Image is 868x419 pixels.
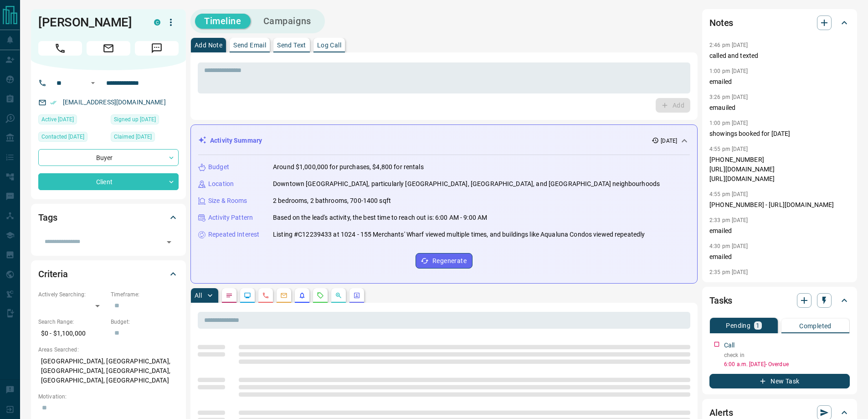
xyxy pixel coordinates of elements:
svg: Listing Alerts [298,292,306,299]
p: check in [724,351,850,359]
p: Budget: [111,318,179,326]
div: Sat Mar 02 2024 [111,114,179,127]
p: Size & Rooms [208,196,247,206]
span: Call [38,41,82,56]
p: emailed [709,226,850,236]
h1: [PERSON_NAME] [38,15,140,30]
div: Sat Mar 02 2024 [111,132,179,145]
p: 2:46 pm [DATE] [709,42,748,48]
p: [DATE] [661,137,677,145]
p: Send Email [233,42,266,48]
button: New Task [709,374,850,388]
div: Activity Summary[DATE] [198,132,690,149]
p: Pending [726,322,750,329]
p: Activity Pattern [208,213,253,222]
p: Motivation: [38,393,179,401]
svg: Requests [317,292,324,299]
button: Timeline [195,14,251,29]
p: Call [724,341,735,350]
p: Send Text [277,42,306,48]
p: emailed [709,252,850,262]
svg: Email Verified [50,99,56,106]
p: 1 [756,322,760,329]
span: Active [DATE] [41,115,74,124]
p: Timeframe: [111,290,179,299]
div: Sun Aug 31 2025 [38,114,106,127]
p: Completed [799,323,832,329]
span: Email [87,41,130,56]
svg: Lead Browsing Activity [244,292,251,299]
p: Areas Searched: [38,346,179,354]
div: Tags [38,207,179,228]
p: Repeated Interest [208,230,259,239]
p: emauiled [709,103,850,113]
p: 4:55 pm [DATE] [709,146,748,152]
p: 3:26 pm [DATE] [709,94,748,100]
svg: Calls [262,292,269,299]
span: Signed up [DATE] [114,115,156,124]
h2: Criteria [38,267,68,281]
span: Message [135,41,179,56]
p: 2:33 pm [DATE] [709,217,748,223]
a: [EMAIL_ADDRESS][DOMAIN_NAME] [63,98,166,106]
p: emailed [709,77,850,87]
p: 6:00 a.m. [DATE] - Overdue [724,360,850,368]
p: [GEOGRAPHIC_DATA], [GEOGRAPHIC_DATA], [GEOGRAPHIC_DATA], [GEOGRAPHIC_DATA], [GEOGRAPHIC_DATA], [G... [38,354,179,388]
p: All [195,292,202,299]
p: [PHONE_NUMBER] [URL][DOMAIN_NAME] [URL][DOMAIN_NAME] [709,155,850,184]
p: 1:00 pm [DATE] [709,120,748,126]
p: showings booked for [DATE] [709,129,850,139]
p: Downtown [GEOGRAPHIC_DATA], particularly [GEOGRAPHIC_DATA], [GEOGRAPHIC_DATA], and [GEOGRAPHIC_DA... [273,179,660,189]
p: Search Range: [38,318,106,326]
p: Log Call [317,42,341,48]
svg: Notes [226,292,233,299]
p: Budget [208,162,229,172]
span: Contacted [DATE] [41,132,84,141]
button: Regenerate [416,253,473,269]
p: Activity Summary [210,136,262,145]
svg: Opportunities [335,292,342,299]
p: [PHONE_NUMBER] - [URL][DOMAIN_NAME] [709,200,850,210]
div: Notes [709,12,850,34]
p: 2:35 pm [DATE] [709,269,748,275]
div: Mon Mar 03 2025 [38,132,106,145]
div: condos.ca [154,19,160,26]
button: Campaigns [254,14,320,29]
p: Actively Searching: [38,290,106,299]
p: Listing #C12239433 at 1024 - 155 Merchants' Wharf viewed multiple times, and buildings like Aqual... [273,230,645,239]
p: 4:30 pm [DATE] [709,243,748,249]
div: Client [38,173,179,190]
button: Open [163,236,175,248]
div: Criteria [38,263,179,285]
p: Add Note [195,42,222,48]
div: Buyer [38,149,179,166]
p: 4:55 pm [DATE] [709,191,748,197]
p: Around $1,000,000 for purchases, $4,800 for rentals [273,162,424,172]
p: called and texted [709,51,850,61]
span: Claimed [DATE] [114,132,152,141]
svg: Agent Actions [353,292,360,299]
p: 1:00 pm [DATE] [709,68,748,74]
p: $0 - $1,100,000 [38,326,106,341]
p: 2 bedrooms, 2 bathrooms, 700-1400 sqft [273,196,391,206]
h2: Notes [709,16,733,30]
h2: Tasks [709,293,732,308]
p: Based on the lead's activity, the best time to reach out is: 6:00 AM - 9:00 AM [273,213,487,222]
p: Location [208,179,234,189]
div: Tasks [709,290,850,311]
h2: Tags [38,210,57,225]
button: Open [87,78,98,88]
svg: Emails [280,292,288,299]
